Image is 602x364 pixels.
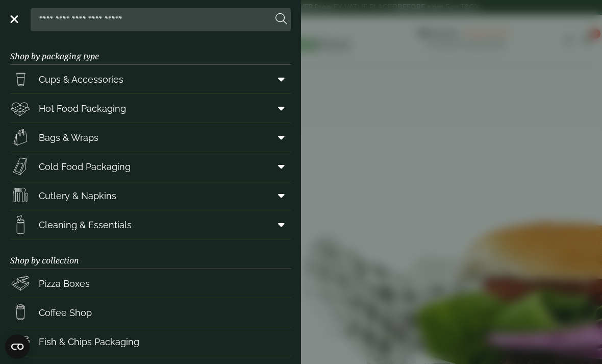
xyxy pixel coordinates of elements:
[10,239,291,269] h3: Shop by collection
[39,72,123,86] span: Cups & Accessories
[10,123,291,152] a: Bags & Wraps
[10,210,291,239] a: Cleaning & Essentials
[10,35,291,65] h3: Shop by packaging type
[39,131,98,144] span: Bags & Wraps
[39,306,92,320] span: Coffee Shop
[10,156,31,177] img: Sandwich_box.svg
[39,218,132,232] span: Cleaning & Essentials
[39,335,139,349] span: Fish & Chips Packaging
[10,69,31,89] img: PintNhalf_cup.svg
[10,94,291,123] a: Hot Food Packaging
[10,185,31,206] img: Cutlery.svg
[10,127,31,148] img: Paper_carriers.svg
[10,269,291,298] a: Pizza Boxes
[39,277,90,290] span: Pizza Boxes
[39,102,126,115] span: Hot Food Packaging
[10,331,31,352] img: FishNchip_box.svg
[10,273,31,294] img: Pizza_boxes.svg
[10,98,31,118] img: Deli_box.svg
[10,214,31,235] img: open-wipe.svg
[10,327,291,356] a: Fish & Chips Packaging
[10,152,291,181] a: Cold Food Packaging
[10,298,291,327] a: Coffee Shop
[10,302,31,323] img: HotDrink_paperCup.svg
[39,189,116,203] span: Cutlery & Napkins
[39,160,131,174] span: Cold Food Packaging
[5,334,30,359] button: Open CMP widget
[10,65,291,93] a: Cups & Accessories
[10,181,291,210] a: Cutlery & Napkins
